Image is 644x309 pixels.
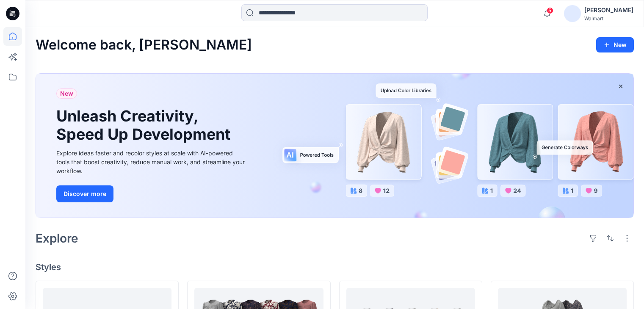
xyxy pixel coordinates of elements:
[56,185,247,202] a: Discover more
[564,5,581,22] img: avatar
[547,7,553,14] span: 5
[56,149,247,175] div: Explore ideas faster and recolor styles at scale with AI-powered tools that boost creativity, red...
[596,37,634,52] button: New
[36,232,78,245] h2: Explore
[56,107,234,143] h1: Unleash Creativity, Speed Up Development
[584,5,633,15] div: [PERSON_NAME]
[36,262,634,272] h4: Styles
[36,37,252,53] h2: Welcome back, [PERSON_NAME]
[584,15,633,22] div: Walmart
[60,88,73,99] span: New
[56,185,113,202] button: Discover more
